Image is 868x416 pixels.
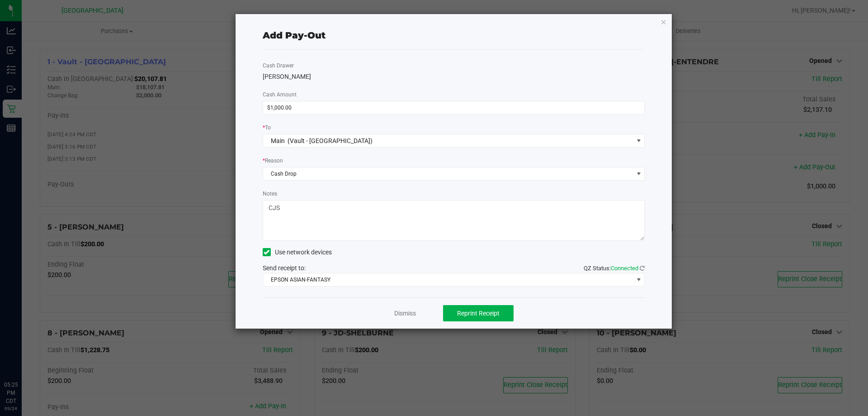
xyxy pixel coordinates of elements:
span: EPSON ASIAN-FANTASY [263,273,633,286]
span: Cash Amount [263,91,297,98]
label: Use network devices [263,248,332,257]
label: Cash Drawer [263,62,294,70]
div: [PERSON_NAME] [263,72,645,81]
span: Cash Drop [263,167,633,180]
a: Dismiss [394,309,416,318]
span: (Vault - [GEOGRAPHIC_DATA]) [288,137,373,144]
span: Connected [611,265,638,272]
label: To [263,124,271,132]
span: Reprint Receipt [457,310,500,317]
button: Reprint Receipt [443,305,514,321]
iframe: Resource center [9,344,36,371]
div: Add Pay-Out [263,29,325,42]
span: Main [271,137,285,144]
span: QZ Status: [584,265,645,272]
label: Notes [263,190,277,198]
label: Reason [263,157,283,165]
span: Send receipt to: [263,264,306,272]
